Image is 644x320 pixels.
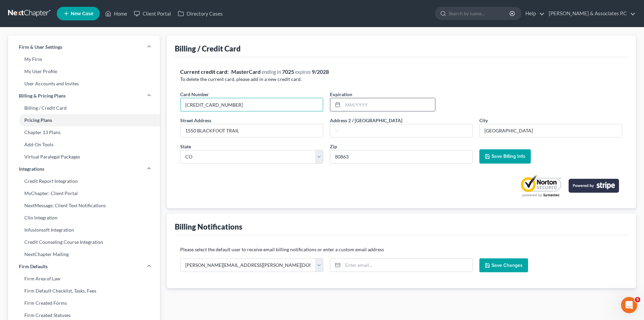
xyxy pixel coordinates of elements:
a: My User Profile [8,65,160,78]
span: Expiration [330,91,352,97]
a: Client Portal [130,7,174,20]
a: NextChapter Mailing [8,248,160,260]
a: Billing & Pricing Plans [8,90,160,102]
span: Card Number [180,91,209,97]
div: Billing Notifications [175,222,242,232]
strong: MasterCard [231,68,261,75]
a: Firm & User Settings [8,41,160,53]
span: Address 2 / [GEOGRAPHIC_DATA] [330,118,402,123]
span: Zip [330,144,337,149]
a: Clio Integration [8,212,160,224]
span: Save Changes [492,262,523,268]
a: Firm Created Forms [8,297,160,309]
img: stripe-logo-2a7f7e6ca78b8645494d24e0ce0d7884cb2b23f96b22fa3b73b5b9e177486001.png [569,179,619,193]
a: Help [522,7,545,20]
a: Home [102,7,130,20]
span: expires [295,68,311,75]
button: Save Billing Info [479,149,531,164]
a: Virtual Paralegal Packages [8,151,160,163]
a: Infusionsoft Integration [8,224,160,236]
span: New Case [71,11,93,16]
input: MM/YYYY [343,98,435,111]
a: Firm Defaults [8,260,160,273]
span: Save Billing Info [492,153,525,159]
iframe: Intercom live chat [621,297,637,313]
span: Firm & User Settings [19,44,62,50]
div: Billing / Credit Card [175,44,241,54]
input: Enter email... [343,259,473,272]
input: XXXXX [330,150,473,164]
a: Credit Counseling Course Integration [8,236,160,248]
a: Firm Default Checklist, Tasks, Fees [8,285,160,297]
a: My Firm [8,53,160,65]
a: User Accounts and Invites [8,78,160,90]
input: Enter street address [181,124,323,137]
strong: Current credit card: [180,68,229,75]
a: Norton Secured privacy certification [519,174,563,197]
a: Add-On Tools [8,138,160,151]
img: Powered by Symantec [519,174,563,197]
a: Pricing Plans [8,114,160,126]
input: -- [330,124,473,137]
span: Street Address [180,118,211,123]
a: Directory Cases [174,7,226,20]
span: Firm Defaults [19,263,48,270]
strong: 9/2028 [312,68,329,75]
p: To delete the current card, please add in a new credit card. [180,76,622,83]
a: Integrations [8,163,160,175]
input: Enter city [480,124,622,137]
input: ●●●● ●●●● ●●●● ●●●● [181,98,323,111]
a: Firm Area of Law [8,273,160,285]
span: Integrations [19,166,44,172]
span: Billing & Pricing Plans [19,92,66,99]
a: Billing / Credit Card [8,102,160,114]
span: State [180,144,191,149]
span: 5 [635,297,640,302]
strong: 7025 [282,68,294,75]
a: Chapter 13 Plans [8,126,160,138]
a: [PERSON_NAME] & Associates P.C [545,7,636,20]
a: Credit Report Integration [8,175,160,187]
button: Save Changes [479,258,528,273]
a: NextMessage: Client Text Notifications [8,199,160,212]
span: ending in [262,68,281,75]
p: Please select the default user to receive email billing notifications or enter a custom email add... [180,246,622,253]
span: City [479,118,488,123]
a: MyChapter: Client Portal [8,187,160,199]
input: Search by name... [449,7,510,20]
